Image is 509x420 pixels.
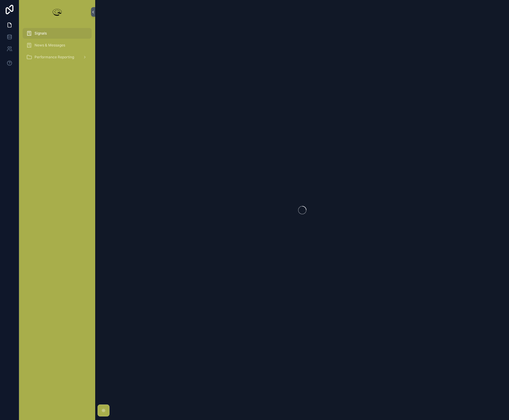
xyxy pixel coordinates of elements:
[23,40,92,51] a: News & Messages
[51,7,63,17] img: App logo
[23,28,92,39] a: Signals
[23,52,92,63] a: Performance Reporting
[35,43,65,48] span: News & Messages
[19,24,95,70] div: scrollable content
[35,31,47,36] span: Signals
[35,55,74,60] span: Performance Reporting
